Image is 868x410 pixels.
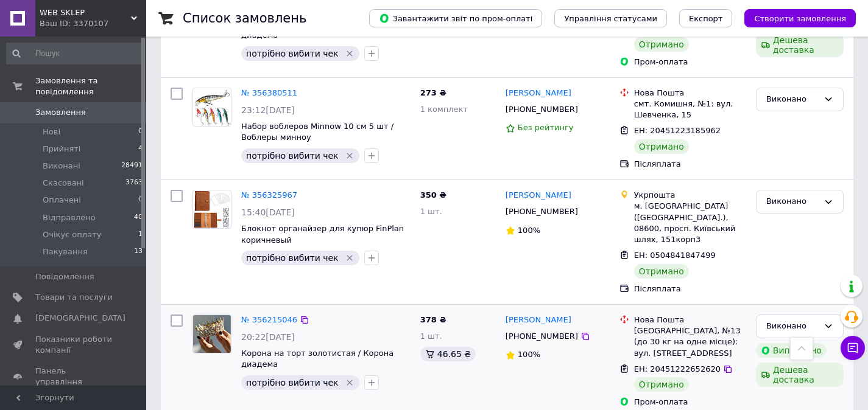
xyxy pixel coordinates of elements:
div: [GEOGRAPHIC_DATA], №13 (до 30 кг на одне місце): вул. [STREET_ADDRESS] [634,325,746,359]
span: 40 [134,212,143,223]
span: 23:12[DATE] [241,105,295,115]
span: ЕН: 0504841847499 [634,251,716,260]
span: Повідомлення [35,271,94,282]
span: 15:40[DATE] [241,207,295,217]
span: потрібно вибити чек [246,49,339,58]
div: Післяплата [634,159,746,170]
span: Виконані [43,161,80,172]
a: Блокнот органайзер для купюр FinPlan коричневый [241,224,404,245]
a: Фото товару [192,314,231,353]
span: Товари та послуги [35,292,113,303]
button: Управління статусами [554,9,667,27]
span: 20:22[DATE] [241,332,295,342]
div: смт. Комишня, №1: вул. Шевченка, 15 [634,99,746,120]
span: Експорт [689,14,723,23]
div: Післяплата [634,283,746,294]
span: Оплачені [43,195,81,206]
div: Отримано [634,264,689,279]
a: Фото товару [192,88,231,127]
span: потрібно вибити чек [246,151,339,161]
div: Виконано [766,93,819,106]
a: № 356380511 [241,88,297,97]
span: Замовлення [35,107,86,118]
span: Показники роботи компанії [35,334,113,356]
a: Корона на торт золотистая / Корона диадема [241,19,393,40]
span: Скасовані [43,178,84,189]
span: ЕН: 20451222652620 [634,364,721,374]
img: Фото товару [193,88,231,126]
span: [PHONE_NUMBER] [506,207,578,216]
span: Управління статусами [564,14,657,23]
span: Панель управління [35,366,113,387]
span: Прийняті [43,144,80,155]
span: Відправлено [43,212,96,223]
span: 1 шт. [420,332,442,341]
span: 350 ₴ [420,190,446,200]
a: № 356325967 [241,190,297,200]
div: Отримано [634,139,689,154]
span: 273 ₴ [420,88,446,97]
span: 1 [138,229,143,240]
a: [PERSON_NAME] [506,88,571,99]
span: 1 комплект [420,105,468,114]
div: Пром-оплата [634,397,746,408]
svg: Видалити мітку [345,253,355,263]
span: 1 шт. [420,207,442,216]
span: 28491 [121,161,143,172]
div: Виконано [766,195,819,208]
span: [PHONE_NUMBER] [506,332,578,341]
a: [PERSON_NAME] [506,314,571,326]
div: Виконано [766,320,819,333]
span: [PHONE_NUMBER] [506,105,578,114]
img: Фото товару [193,315,231,353]
svg: Видалити мітку [345,378,355,387]
div: Пром-оплата [634,57,746,68]
span: 100% [518,350,540,359]
div: Ваш ID: 3370107 [40,18,146,29]
span: 13 [134,246,143,257]
button: Експорт [679,9,733,27]
a: Фото товару [192,190,231,229]
span: Завантажити звіт по пром-оплаті [379,13,532,24]
span: 100% [518,226,540,235]
img: Фото товару [193,190,231,228]
span: 378 ₴ [420,315,446,324]
span: 3763 [125,178,143,189]
button: Створити замовлення [744,9,856,27]
div: 46.65 ₴ [420,347,476,361]
span: Без рейтингу [518,123,574,132]
h1: Список замовлень [183,11,306,26]
button: Чат з покупцем [841,336,865,360]
div: Отримано [634,37,689,52]
span: [DEMOGRAPHIC_DATA] [35,313,125,324]
div: Дешева доставка [756,363,844,387]
div: Дешева доставка [756,33,844,57]
span: потрібно вибити чек [246,253,339,263]
span: Нові [43,127,60,137]
div: Нова Пошта [634,314,746,325]
span: Очікує оплату [43,229,101,240]
span: 0 [138,127,143,137]
a: Набор воблеров Minnow 10 см 5 шт / Воблеры минноу [241,122,393,142]
a: Створити замовлення [732,13,856,23]
a: № 356215046 [241,315,297,324]
span: Замовлення та повідомлення [35,75,146,97]
button: Завантажити звіт по пром-оплаті [369,9,542,27]
div: Отримано [634,377,689,392]
span: 0 [138,195,143,206]
span: WEB SKLEP [40,7,131,18]
div: Укрпошта [634,190,746,201]
div: м. [GEOGRAPHIC_DATA] ([GEOGRAPHIC_DATA].), 08600, просп. Київський шлях, 151корп3 [634,201,746,245]
a: [PERSON_NAME] [506,190,571,201]
span: 4 [138,144,143,155]
div: Виплачено [756,343,827,358]
span: Створити замовлення [754,14,846,23]
svg: Видалити мітку [345,151,355,161]
a: Корона на торт золотистая / Корона диадема [241,349,393,369]
span: ЕН: 20451223185962 [634,126,721,135]
span: Пакування [43,246,88,257]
